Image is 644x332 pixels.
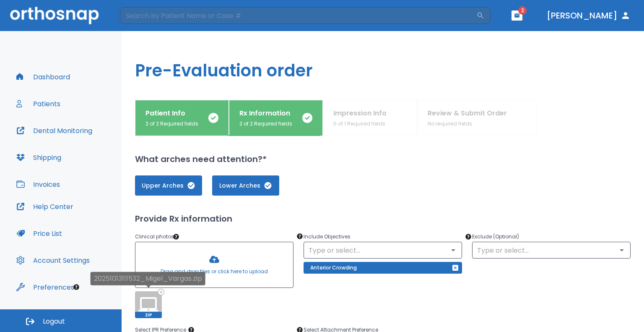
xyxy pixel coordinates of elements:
[447,244,459,256] button: Open
[239,108,292,118] p: Rx Information
[10,7,99,24] img: Orthosnap
[122,31,644,100] h1: Pre-Evaluation order
[239,120,292,128] p: 2 of 2 Required fields
[135,312,162,318] span: ZIP
[304,232,462,242] p: Include Objectives
[212,175,279,196] button: Lower Arches
[135,153,631,165] h2: What arches need attention?*
[11,94,65,114] button: Patients
[11,67,75,87] button: Dashboard
[145,108,198,118] p: Patient Info
[616,244,628,256] button: Open
[221,181,271,190] span: Lower Arches
[11,250,95,270] button: Account Settings
[43,317,65,326] span: Logout
[143,181,194,190] span: Upper Arches
[135,212,631,225] h2: Provide Rx information
[465,233,472,241] div: Tooltip anchor
[135,175,202,196] button: Upper Arches
[11,147,66,167] button: Shipping
[472,232,631,242] p: Exclude (Optional)
[172,233,180,241] div: Tooltip anchor
[518,6,527,15] span: 2
[475,244,628,256] input: Type or select...
[306,244,460,256] input: Type or select...
[11,277,79,297] button: Preferences
[11,120,97,141] button: Dental Monitoring
[11,174,65,194] button: Invoices
[135,232,293,242] p: Clinical photos *
[296,233,304,240] div: Tooltip anchor
[310,263,357,273] p: Anterior Crowding
[94,274,202,284] p: 20251013111532_Migel_Vargas.zip
[120,7,476,24] input: Search by Patient Name or Case #
[145,120,198,128] p: 2 of 2 Required fields
[11,223,67,243] button: Price List
[73,283,80,291] div: Tooltip anchor
[11,196,78,217] button: Help Center
[543,8,634,23] button: [PERSON_NAME]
